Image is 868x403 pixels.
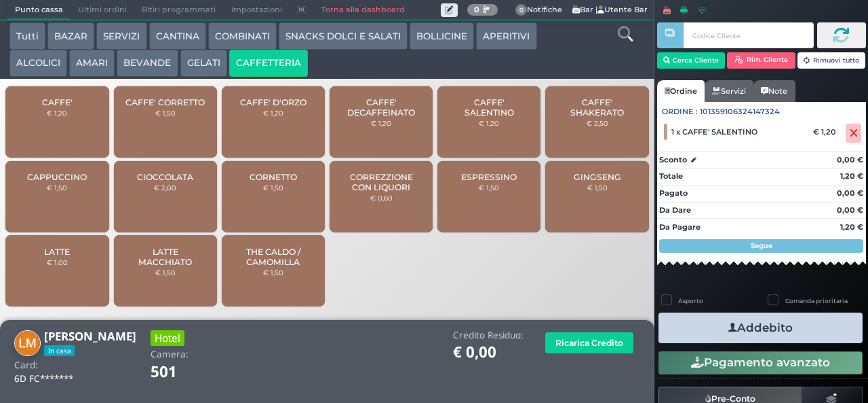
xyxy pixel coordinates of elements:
button: Addebito [658,313,863,343]
small: € 1,00 [47,258,68,266]
strong: 1,20 € [840,222,863,232]
button: ALCOLICI [9,50,67,77]
span: 1 x CAFFE' SALENTINO [671,127,757,137]
strong: Segue [751,241,772,250]
button: SERVIZI [96,22,146,50]
button: Rimuovi tutto [797,52,866,69]
small: € 1,20 [47,109,67,117]
button: BAZAR [47,22,94,50]
span: CAFFE' CORRETTO [125,97,205,107]
h4: Credito Residuo: [453,330,524,340]
strong: 0,00 € [837,205,863,215]
small: € 1,50 [155,268,176,277]
a: Servizi [705,80,753,102]
strong: 0,00 € [837,155,863,164]
small: € 1,50 [47,183,67,192]
span: Ultimi ordini [71,1,134,20]
span: CAFFE' DECAFFEINATO [341,97,422,118]
span: 101359106324147324 [700,106,780,118]
button: BOLLICINE [410,22,474,50]
h3: Hotel [151,330,184,346]
small: € 1,20 [263,109,283,117]
span: In casa [44,345,75,356]
h4: Camera: [151,349,189,360]
strong: Sconto [659,154,687,166]
h1: 501 [151,364,215,381]
button: BEVANDE [117,50,178,77]
h4: Card: [14,360,38,370]
button: Cerca Cliente [657,52,726,69]
strong: Da Dare [659,205,691,215]
b: [PERSON_NAME] [44,328,136,344]
span: CORNETTO [250,172,297,182]
button: Rim. Cliente [727,52,795,69]
strong: Da Pagare [659,222,701,232]
button: Ricarica Credito [545,332,633,353]
div: € 1,20 [811,127,843,137]
small: € 1,50 [479,183,499,192]
small: € 1,50 [587,183,608,192]
span: CAFFE' D'ORZO [240,97,307,107]
small: € 2,50 [587,119,608,127]
button: Tutti [9,22,45,50]
button: GELATI [180,50,227,77]
h1: € 0,00 [453,344,524,361]
span: GINGSENG [574,172,621,182]
strong: Pagato [659,188,688,198]
small: € 1,50 [263,268,283,277]
img: Laura Mini [14,330,41,357]
strong: 0,00 € [837,188,863,198]
a: Ordine [657,80,705,102]
label: Asporto [678,296,703,305]
small: € 1,50 [155,109,176,117]
small: € 1,50 [263,183,283,192]
strong: 1,20 € [840,171,863,181]
span: CAFFE' SHAKERATO [557,97,637,118]
span: CAFFE' SALENTINO [449,97,530,118]
label: Comanda prioritaria [785,296,848,305]
input: Codice Cliente [684,22,813,48]
b: 0 [474,5,479,14]
span: CAPPUCCINO [27,172,87,182]
button: CAFFETTERIA [229,50,308,77]
small: € 2,00 [154,183,176,192]
button: APERITIVI [476,22,536,50]
span: Ordine : [662,106,698,118]
span: Ritiri programmati [134,1,223,20]
span: LATTE MACCHIATO [125,247,205,267]
span: CIOCCOLATA [137,172,193,182]
span: Impostazioni [224,1,290,20]
button: CANTINA [149,22,206,50]
span: 0 [515,4,528,16]
span: CAFFE' [42,97,73,107]
span: ESPRESSINO [461,172,517,182]
small: € 0,60 [370,194,393,202]
button: Pagamento avanzato [658,351,863,374]
button: AMARI [69,50,115,77]
span: LATTE [44,247,70,257]
a: Torna alla dashboard [313,1,412,20]
button: SNACKS DOLCI E SALATI [279,22,408,50]
strong: Totale [659,171,683,181]
span: CORREZZIONE CON LIQUORI [341,172,422,192]
small: € 1,20 [371,119,391,127]
a: Note [753,80,795,102]
small: € 1,20 [479,119,499,127]
button: COMBINATI [208,22,277,50]
span: Punto cassa [7,1,71,20]
span: THE CALDO / CAMOMILLA [233,247,314,267]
